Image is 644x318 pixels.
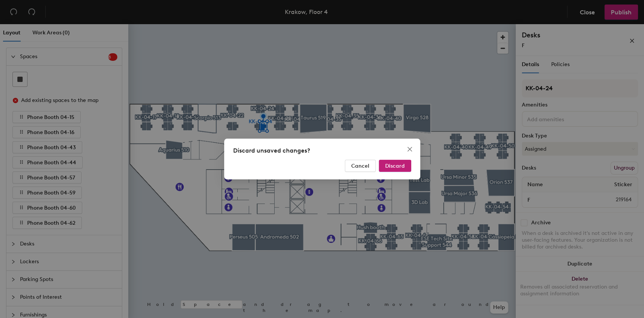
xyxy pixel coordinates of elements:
button: Cancel [345,160,376,172]
span: Cancel [351,163,369,169]
button: Discard [379,160,411,172]
span: close [407,146,413,152]
span: Discard [385,163,405,169]
div: Discard unsaved changes? [233,146,411,155]
span: Close [404,146,416,152]
button: Close [404,143,416,155]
